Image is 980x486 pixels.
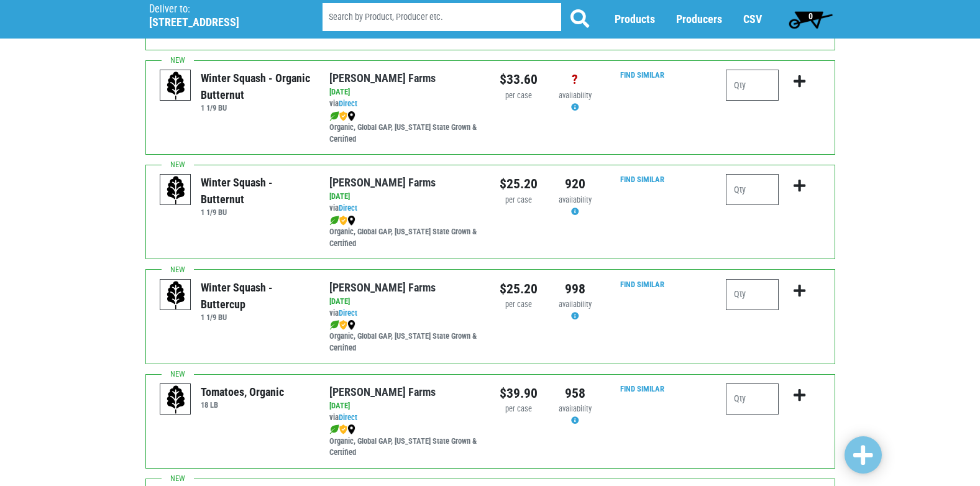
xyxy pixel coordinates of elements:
[620,175,664,184] a: Find Similar
[500,299,538,311] div: per case
[329,424,339,434] img: leaf-e5c59151409436ccce96b2ca1b28e03c.png
[149,3,291,16] p: Deliver to:
[329,319,480,354] div: Organic, Global GAP, [US_STATE] State Grown & Certified
[329,424,480,459] div: Organic, Global GAP, [US_STATE] State Grown & Certified
[500,195,538,206] div: per case
[339,424,347,434] img: safety-e55c860ca8c00a9c171001a62a92dabd.png
[339,111,347,121] img: safety-e55c860ca8c00a9c171001a62a92dabd.png
[329,71,436,85] a: [PERSON_NAME] Farms
[347,216,355,226] img: map_marker-0e94453035b3232a4d21701695807de9.png
[620,70,664,80] a: Find Similar
[329,191,480,203] div: [DATE]
[556,174,594,194] div: 920
[726,174,779,205] input: Qty
[676,13,722,26] a: Producers
[559,91,592,100] span: availability
[615,13,655,26] a: Products
[201,279,311,313] div: Winter Squash - Buttercup
[201,383,284,400] div: Tomatoes, Organic
[743,13,762,26] a: CSV
[329,320,339,330] img: leaf-e5c59151409436ccce96b2ca1b28e03c.png
[500,383,538,403] div: $39.90
[808,11,813,21] span: 0
[329,216,339,226] img: leaf-e5c59151409436ccce96b2ca1b28e03c.png
[160,70,191,101] img: placeholder-variety-43d6402dacf2d531de610a020419775a.svg
[329,400,480,412] div: [DATE]
[329,412,480,424] div: via
[339,320,347,330] img: safety-e55c860ca8c00a9c171001a62a92dabd.png
[329,86,480,98] div: [DATE]
[620,280,664,289] a: Find Similar
[726,383,779,415] input: Qty
[620,384,664,393] a: Find Similar
[726,70,779,101] input: Qty
[329,98,480,110] div: via
[329,214,480,250] div: Organic, Global GAP, [US_STATE] State Grown & Certified
[339,308,357,318] a: Direct
[329,281,436,294] a: [PERSON_NAME] Farms
[329,111,339,121] img: leaf-e5c59151409436ccce96b2ca1b28e03c.png
[329,176,436,189] a: [PERSON_NAME] Farms
[149,16,291,29] h5: [STREET_ADDRESS]
[339,413,357,422] a: Direct
[783,7,838,32] a: 0
[559,404,592,413] span: availability
[160,280,191,311] img: placeholder-variety-43d6402dacf2d531de610a020419775a.svg
[201,313,311,322] h6: 1 1/9 BU
[323,4,561,32] input: Search by Product, Producer etc.
[347,111,355,121] img: map_marker-0e94453035b3232a4d21701695807de9.png
[559,195,592,204] span: availability
[556,279,594,299] div: 998
[201,103,311,112] h6: 1 1/9 BU
[201,400,284,410] h6: 18 LB
[500,90,538,102] div: per case
[500,70,538,89] div: $33.60
[329,385,436,398] a: [PERSON_NAME] Farms
[500,279,538,299] div: $25.20
[339,99,357,108] a: Direct
[160,384,191,415] img: placeholder-variety-43d6402dacf2d531de610a020419775a.svg
[559,300,592,309] span: availability
[160,175,191,206] img: placeholder-variety-43d6402dacf2d531de610a020419775a.svg
[347,320,355,330] img: map_marker-0e94453035b3232a4d21701695807de9.png
[339,216,347,226] img: safety-e55c860ca8c00a9c171001a62a92dabd.png
[500,403,538,415] div: per case
[500,174,538,194] div: $25.20
[201,174,311,208] div: Winter Squash - Butternut
[347,424,355,434] img: map_marker-0e94453035b3232a4d21701695807de9.png
[556,383,594,403] div: 958
[329,296,480,308] div: [DATE]
[201,70,311,103] div: Winter Squash - Organic Butternut
[201,208,311,217] h6: 1 1/9 BU
[556,70,594,89] div: ?
[329,110,480,145] div: Organic, Global GAP, [US_STATE] State Grown & Certified
[329,308,480,319] div: via
[339,203,357,213] a: Direct
[329,203,480,214] div: via
[726,279,779,310] input: Qty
